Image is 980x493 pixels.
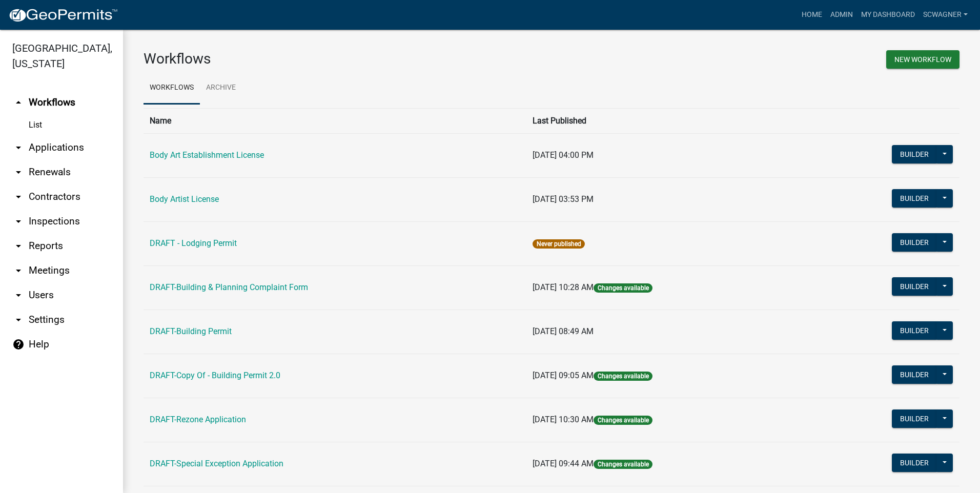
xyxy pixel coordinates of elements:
button: Builder [892,321,937,340]
i: arrow_drop_down [12,240,25,252]
a: My Dashboard [857,5,919,25]
i: arrow_drop_down [12,264,25,277]
span: Changes available [594,283,652,293]
button: Builder [892,277,937,296]
button: Builder [892,365,937,384]
span: [DATE] 09:05 AM [533,371,594,380]
a: DRAFT-Building & Planning Complaint Form [150,282,308,292]
a: DRAFT-Special Exception Application [150,459,283,468]
a: Body Artist License [150,194,219,204]
span: Changes available [594,416,652,425]
a: Body Art Establishment License [150,150,264,160]
button: Builder [892,145,937,163]
a: DRAFT-Rezone Application [150,415,246,424]
i: arrow_drop_down [12,191,25,203]
span: Never published [533,239,584,249]
button: Builder [892,409,937,428]
h3: Workflows [144,50,544,68]
a: scwagner [919,5,972,25]
i: arrow_drop_down [12,314,25,326]
i: arrow_drop_down [12,289,25,301]
button: Builder [892,233,937,252]
button: Builder [892,454,937,472]
a: Workflows [144,72,200,105]
span: [DATE] 10:28 AM [533,282,594,292]
span: [DATE] 10:30 AM [533,415,594,424]
button: Builder [892,189,937,208]
button: New Workflow [886,50,959,69]
a: DRAFT - Lodging Permit [150,238,237,248]
i: help [12,338,25,351]
a: DRAFT-Copy Of - Building Permit 2.0 [150,371,280,380]
i: arrow_drop_up [12,96,25,109]
th: Name [144,108,526,133]
span: Changes available [594,372,652,381]
span: [DATE] 09:44 AM [533,459,594,468]
i: arrow_drop_down [12,141,25,154]
a: DRAFT-Building Permit [150,326,232,336]
span: Changes available [594,460,652,469]
a: Home [798,5,826,25]
a: Admin [826,5,857,25]
i: arrow_drop_down [12,215,25,228]
span: [DATE] 03:53 PM [533,194,594,204]
span: [DATE] 08:49 AM [533,326,594,336]
i: arrow_drop_down [12,166,25,178]
th: Last Published [526,108,803,133]
a: Archive [200,72,242,105]
span: [DATE] 04:00 PM [533,150,594,160]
